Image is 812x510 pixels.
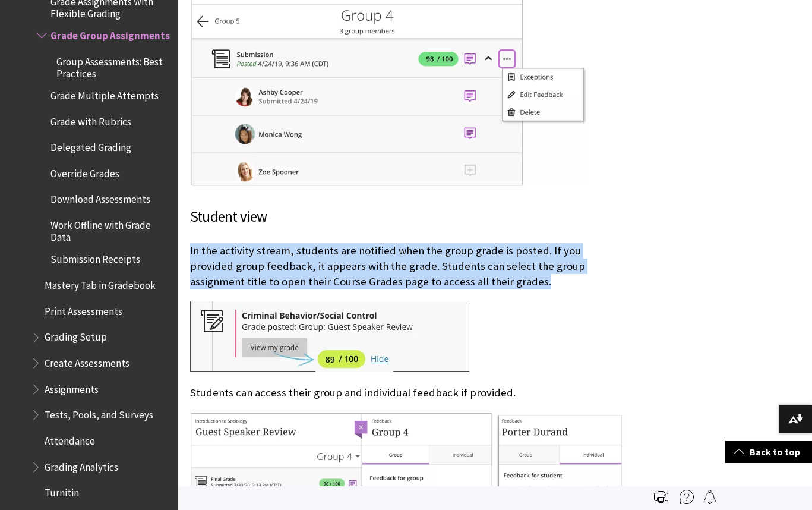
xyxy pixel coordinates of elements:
span: Turnitin [45,483,79,499]
span: Grading Analytics [45,457,118,473]
span: Submission Receipts [50,250,140,266]
h3: Student view [190,206,624,228]
span: Group Assessments: Best Practices [56,52,170,80]
span: Assignments [45,379,99,395]
span: Work Offline with Grade Data [50,215,170,243]
img: More help [680,490,694,504]
p: Students can access their group and individual feedback if provided. [190,385,624,401]
span: Print Assessments [45,301,122,317]
span: Grade with Rubrics [50,112,131,128]
a: Back to top [725,441,812,463]
span: Create Assessments [45,353,129,369]
span: Override Grades [50,163,119,180]
img: The activity stream of the Student's view is open with the "View my grade" button clicked and an ... [190,301,469,372]
p: In the activity stream, students are notified when the group grade is posted. If you provided gro... [190,243,624,290]
span: Tests, Pools, and Surveys [45,405,153,421]
span: Download Assessments [50,190,150,206]
span: Grade Multiple Attempts [50,86,159,102]
span: Grade Group Assignments [50,26,170,42]
span: Attendance [45,431,95,447]
img: Follow this page [703,490,717,504]
img: Print [654,490,668,504]
span: Delegated Grading [50,137,131,153]
span: Grading Setup [45,328,107,344]
span: Mastery Tab in Gradebook [45,275,156,291]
